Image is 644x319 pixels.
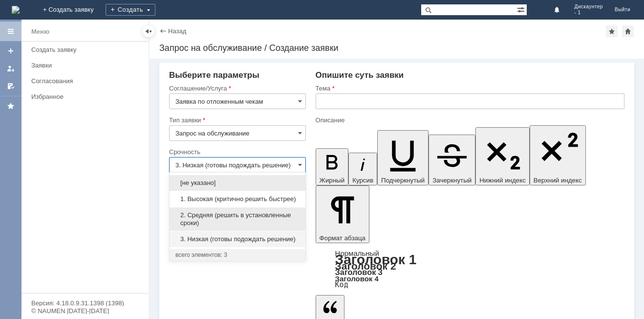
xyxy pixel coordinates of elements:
span: Опишите суть заявки [316,70,404,80]
div: всего элементов: 3 [175,251,300,259]
button: Верхний индекс [530,125,586,185]
span: 2. Средняя (решить в установленные сроки) [175,211,300,227]
div: Скрыть меню [143,25,154,37]
a: Перейти на домашнюю страницу [12,6,20,14]
span: Верхний индекс [534,177,582,184]
span: 3. Низкая (готовы подождать решение) [175,235,300,243]
button: Курсив [348,153,377,185]
div: Формат абзаца [316,250,624,288]
div: © NAUMEN [DATE]-[DATE] [31,308,139,314]
div: Согласования [31,77,143,85]
a: Согласования [27,73,147,89]
button: Нижний индекс [475,127,530,185]
a: Создать заявку [27,42,147,57]
div: Создать [106,4,155,16]
a: Нормальный [335,249,379,257]
div: Запрос на обслуживание / Создание заявки [159,43,634,53]
div: Меню [31,26,49,38]
button: Формат абзаца [316,185,369,243]
button: Зачеркнутый [429,135,475,185]
span: Подчеркнутый [381,177,425,184]
span: 1. Высокая (критично решить быстрее) [175,195,300,203]
a: Мои заявки [3,61,19,76]
span: Зачеркнутый [432,177,472,184]
div: Создать заявку [31,46,143,53]
span: Выберите параметры [169,70,259,80]
span: Жирный [320,177,345,184]
button: Жирный [316,148,349,185]
div: Тема [316,85,623,91]
a: Заголовок 3 [335,268,383,276]
a: Заголовок 1 [335,252,417,267]
a: Создать заявку [3,43,19,59]
span: - 1 [574,10,603,16]
div: Срочность [169,149,304,155]
div: Соглашение/Услуга [169,85,304,91]
span: Расширенный поиск [517,4,527,14]
a: Код [335,280,348,289]
span: Дискаунтер [574,4,603,10]
a: Заголовок 4 [335,274,379,283]
div: Описание [316,117,623,123]
div: Версия: 4.18.0.9.31.1398 (1398) [31,300,139,306]
div: Сделать домашней страницей [622,25,634,37]
a: Заявки [27,58,147,73]
div: Тип заявки [169,117,304,123]
span: Формат абзаца [320,234,365,242]
span: Нижний индекс [479,177,526,184]
img: logo [12,6,20,14]
span: Курсив [352,177,373,184]
a: Мои согласования [3,78,19,94]
a: Назад [168,27,186,35]
span: [не указано] [175,179,300,187]
div: Заявки [31,62,143,69]
div: Избранное [31,93,132,100]
div: Добавить в избранное [606,25,618,37]
a: Заголовок 2 [335,260,396,272]
button: Подчеркнутый [377,130,429,185]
